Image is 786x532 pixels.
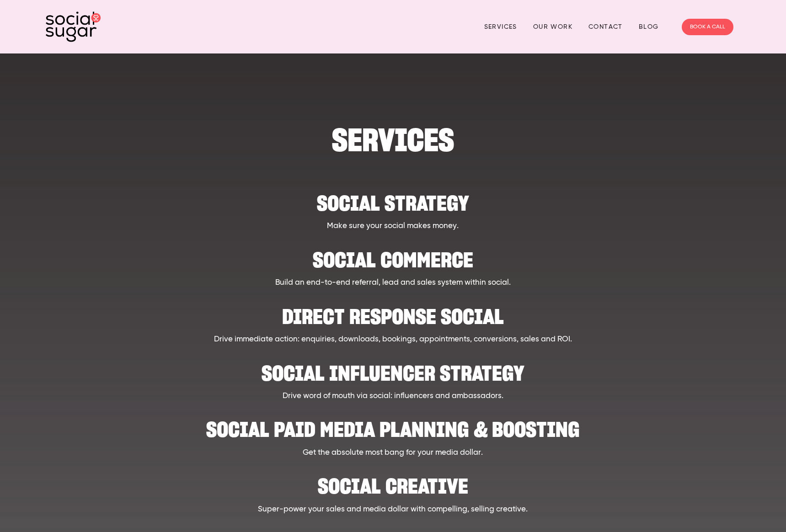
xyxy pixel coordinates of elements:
a: Social creative Super-power your sales and media dollar with compelling, selling creative. [93,468,693,515]
p: Super-power your sales and media dollar with compelling, selling creative. [93,504,693,516]
p: Build an end-to-end referral, lead and sales system within social. [93,277,693,289]
a: Contact [588,20,623,34]
h2: Social strategy [93,185,693,213]
a: Blog [639,20,659,34]
a: Direct Response Social Drive immediate action: enquiries, downloads, bookings, appointments, conv... [93,298,693,346]
p: Get the absolute most bang for your media dollar. [93,447,693,459]
p: Drive immediate action: enquiries, downloads, bookings, appointments, conversions, sales and ROI. [93,334,693,346]
p: Drive word of mouth via social: influencers and ambassadors. [93,390,693,402]
h2: Social influencer strategy [93,355,693,383]
a: Social Commerce Build an end-to-end referral, lead and sales system within social. [93,241,693,289]
a: BOOK A CALL [682,19,733,35]
a: Our Work [533,20,572,34]
img: SocialSugar [46,11,101,42]
a: Social paid media planning & boosting Get the absolute most bang for your media dollar. [93,411,693,458]
h2: Social creative [93,468,693,495]
h2: Direct Response Social [93,298,693,326]
p: Make sure your social makes money. [93,220,693,232]
h1: SERVICES [93,126,693,154]
h2: Social paid media planning & boosting [93,411,693,439]
a: Services [484,20,517,34]
a: Social influencer strategy Drive word of mouth via social: influencers and ambassadors. [93,355,693,402]
h2: Social Commerce [93,241,693,269]
a: Social strategy Make sure your social makes money. [93,185,693,232]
